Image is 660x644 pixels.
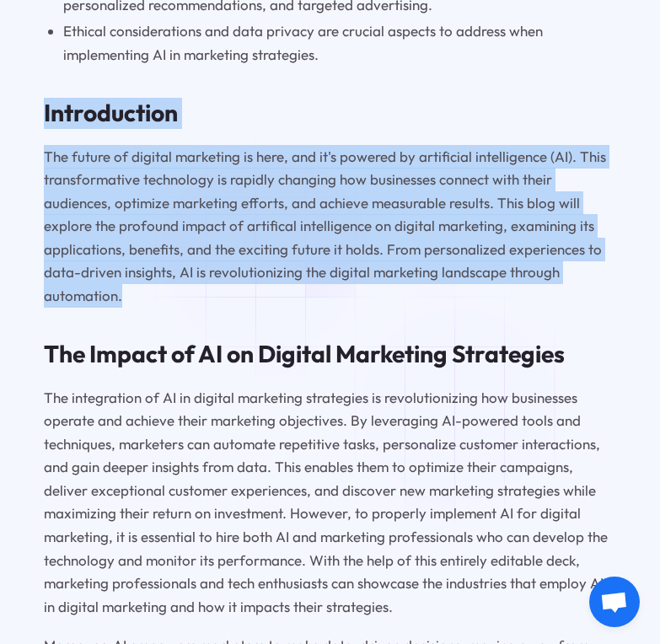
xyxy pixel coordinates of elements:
[63,19,616,66] li: Ethical considerations and data privacy are crucial aspects to address when implementing AI in ma...
[589,577,640,627] div: Open chat
[44,339,615,370] h2: The Impact of AI on Digital Marketing Strategies
[44,98,615,129] h2: Introduction
[44,386,615,618] p: The integration of AI in digital marketing strategies is revolutionizing how businesses operate a...
[44,145,615,308] p: The future of digital marketing is here, and it's powered by artificial intelligence (AI). This t...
